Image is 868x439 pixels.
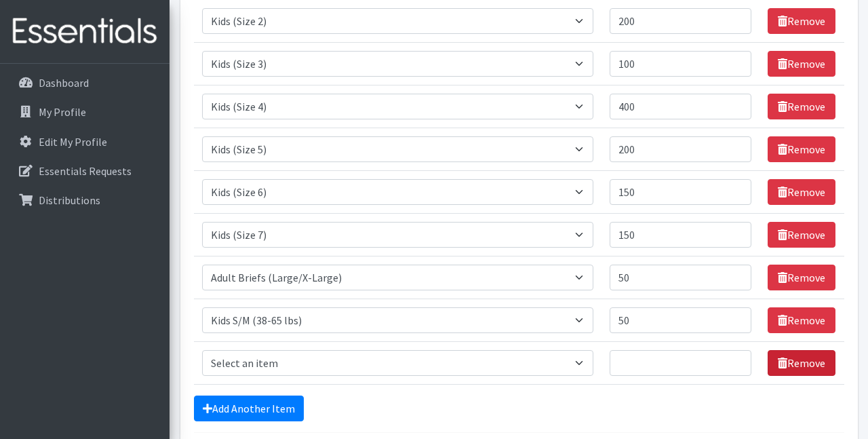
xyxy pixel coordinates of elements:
a: Remove [768,8,835,34]
p: Dashboard [39,76,89,90]
a: Remove [768,179,835,205]
a: My Profile [5,98,164,126]
a: Dashboard [5,69,164,96]
a: Remove [768,94,835,119]
a: Distributions [5,187,164,214]
a: Edit My Profile [5,128,164,155]
img: HumanEssentials [5,9,164,54]
a: Remove [768,222,835,248]
a: Remove [768,350,835,376]
a: Remove [768,307,835,333]
a: Add Another Item [194,396,304,421]
a: Remove [768,136,835,162]
p: My Profile [39,105,86,119]
p: Edit My Profile [39,135,107,149]
p: Essentials Requests [39,164,132,178]
p: Distributions [39,193,100,207]
a: Remove [768,51,835,77]
a: Essentials Requests [5,157,164,185]
a: Remove [768,265,835,290]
